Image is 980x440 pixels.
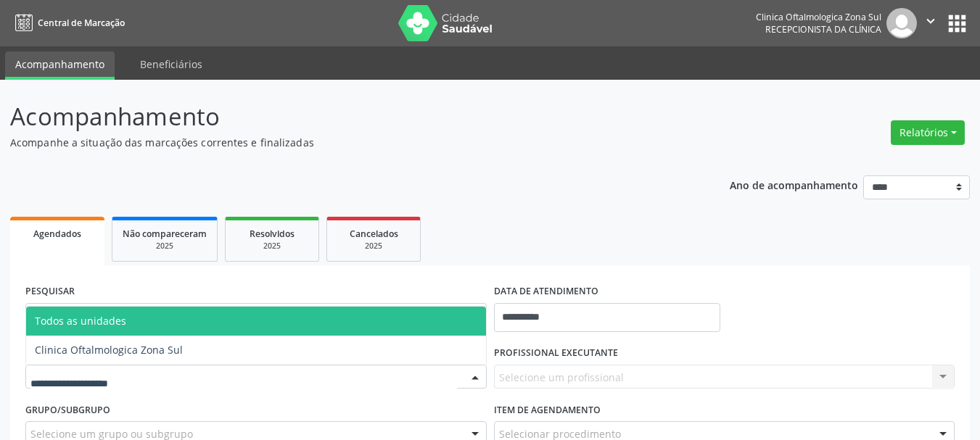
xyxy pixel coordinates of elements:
[123,241,207,252] div: 2025
[494,399,601,421] label: Item de agendamento
[891,120,965,145] button: Relatórios
[35,343,183,357] span: Clinica Oftalmologica Zona Sul
[236,241,308,252] div: 2025
[33,228,81,240] span: Agendados
[38,17,125,29] span: Central de Marcação
[923,13,939,29] i: 
[130,51,213,77] a: Beneficiários
[756,11,881,23] div: Clinica Oftalmologica Zona Sul
[350,228,398,240] span: Cancelados
[10,135,682,150] p: Acompanhe a situação das marcações correntes e finalizadas
[337,241,410,252] div: 2025
[10,99,682,135] p: Acompanhamento
[765,23,881,36] span: Recepcionista da clínica
[917,8,944,38] button: 
[10,11,125,35] a: Central de Marcação
[123,228,207,240] span: Não compareceram
[886,8,917,38] img: img
[730,175,858,194] p: Ano de acompanhamento
[25,281,75,303] label: PESQUISAR
[494,281,598,303] label: DATA DE ATENDIMENTO
[250,228,295,240] span: Resolvidos
[494,342,618,365] label: PROFISSIONAL EXECUTANTE
[944,11,970,36] button: apps
[35,314,126,328] span: Todos as unidades
[25,399,110,421] label: Grupo/Subgrupo
[5,51,115,80] a: Acompanhamento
